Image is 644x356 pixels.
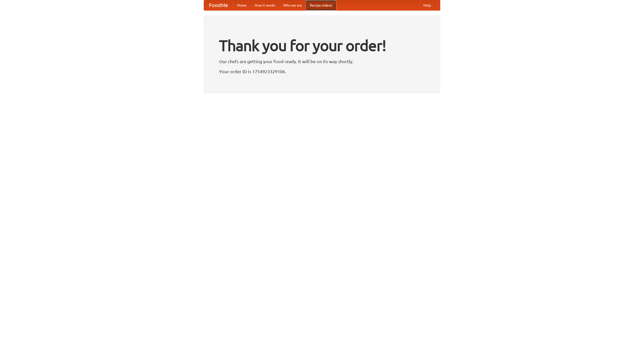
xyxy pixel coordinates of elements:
a: Home [233,0,251,10]
a: How it works [251,0,279,10]
p: Your order ID is 1754923329106. [219,68,425,75]
a: FoodMe [204,0,233,10]
h1: Thank you for your order! [219,33,425,58]
a: Help [419,0,435,10]
p: Our chefs are getting your food ready. It will be on its way shortly. [219,58,425,65]
a: Who we are [279,0,306,10]
a: Recipe videos [306,0,336,10]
